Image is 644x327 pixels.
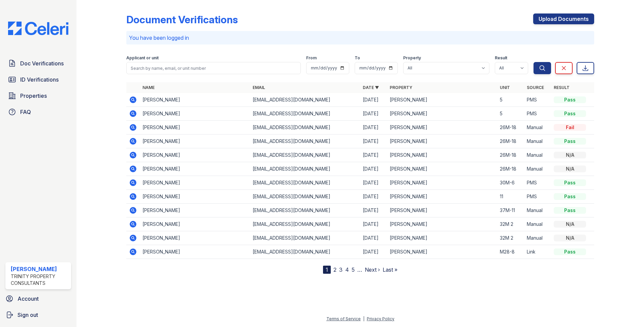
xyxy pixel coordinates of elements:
td: [PERSON_NAME] [387,245,497,259]
a: 5 [352,266,355,273]
div: N/A [554,221,586,228]
label: Applicant or unit [126,55,159,61]
span: Properties [20,92,47,100]
td: [PERSON_NAME] [140,231,250,245]
td: [PERSON_NAME] [140,148,250,162]
td: [EMAIL_ADDRESS][DOMAIN_NAME] [250,162,360,176]
td: [PERSON_NAME] [140,176,250,190]
td: [DATE] [360,162,387,176]
td: [EMAIL_ADDRESS][DOMAIN_NAME] [250,245,360,259]
td: [PERSON_NAME] [140,217,250,231]
a: Date ▼ [363,85,379,90]
a: FAQ [5,105,71,119]
td: PMS [524,190,551,204]
td: [DATE] [360,190,387,204]
td: 26M-18 [497,135,524,148]
div: Pass [554,110,586,117]
a: Source [527,85,544,90]
input: Search by name, email, or unit number [126,62,301,74]
div: Pass [554,193,586,200]
div: Pass [554,179,586,186]
a: Email [253,85,265,90]
td: [EMAIL_ADDRESS][DOMAIN_NAME] [250,204,360,217]
td: 37M-11 [497,204,524,217]
td: [PERSON_NAME] [140,93,250,107]
td: [PERSON_NAME] [387,93,497,107]
a: 4 [345,266,349,273]
td: [DATE] [360,245,387,259]
td: [PERSON_NAME] [140,107,250,121]
span: Sign out [18,311,38,319]
div: Document Verifications [126,13,238,26]
div: Fail [554,124,586,131]
td: [PERSON_NAME] [387,231,497,245]
a: ID Verifications [5,73,71,86]
a: Terms of Service [326,316,361,321]
td: Manual [524,217,551,231]
span: … [357,266,362,274]
label: Property [403,55,421,61]
a: Name [142,85,155,90]
td: [PERSON_NAME] [387,162,497,176]
td: [PERSON_NAME] [387,135,497,148]
td: [PERSON_NAME] [387,190,497,204]
span: ID Verifications [20,76,59,84]
td: [PERSON_NAME] [140,204,250,217]
div: Pass [554,96,586,103]
td: PMS [524,93,551,107]
div: [PERSON_NAME] [11,265,68,273]
td: [DATE] [360,217,387,231]
div: Pass [554,138,586,145]
a: Account [3,292,74,305]
a: Last » [383,266,397,273]
span: Account [18,295,39,303]
td: [DATE] [360,93,387,107]
td: M28-8 [497,245,524,259]
td: [PERSON_NAME] [387,176,497,190]
a: Privacy Policy [367,316,394,321]
td: 30M-6 [497,176,524,190]
img: CE_Logo_Blue-a8612792a0a2168367f1c8372b55b34899dd931a85d93a1a3d3e32e68fde9ad4.png [3,22,74,35]
td: [EMAIL_ADDRESS][DOMAIN_NAME] [250,217,360,231]
div: N/A [554,152,586,158]
td: [PERSON_NAME] [387,217,497,231]
label: From [306,55,317,61]
label: Result [495,55,507,61]
a: Next › [365,266,380,273]
td: [DATE] [360,204,387,217]
td: [EMAIL_ADDRESS][DOMAIN_NAME] [250,135,360,148]
a: Doc Verifications [5,57,71,70]
td: [DATE] [360,135,387,148]
td: [DATE] [360,148,387,162]
p: You have been logged in [129,34,591,42]
td: Manual [524,162,551,176]
td: [DATE] [360,231,387,245]
td: [EMAIL_ADDRESS][DOMAIN_NAME] [250,93,360,107]
td: [PERSON_NAME] [387,107,497,121]
td: [EMAIL_ADDRESS][DOMAIN_NAME] [250,231,360,245]
div: 1 [323,266,331,274]
label: To [355,55,360,61]
td: [DATE] [360,176,387,190]
td: 32M 2 [497,217,524,231]
div: Pass [554,248,586,255]
td: [PERSON_NAME] [140,162,250,176]
td: 26M-18 [497,162,524,176]
td: 26M-18 [497,121,524,135]
a: Properties [5,89,71,102]
td: PMS [524,176,551,190]
td: Manual [524,204,551,217]
td: [EMAIL_ADDRESS][DOMAIN_NAME] [250,121,360,135]
a: Unit [500,85,510,90]
a: Sign out [3,308,74,322]
td: Manual [524,148,551,162]
td: [PERSON_NAME] [140,121,250,135]
td: Manual [524,121,551,135]
td: 5 [497,93,524,107]
a: Upload Documents [533,13,594,24]
div: Pass [554,207,586,214]
td: [EMAIL_ADDRESS][DOMAIN_NAME] [250,176,360,190]
span: FAQ [20,108,31,116]
a: 2 [333,266,336,273]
